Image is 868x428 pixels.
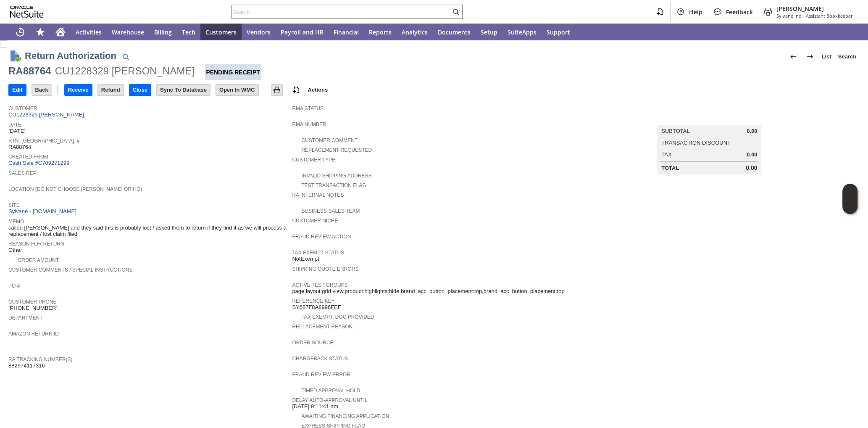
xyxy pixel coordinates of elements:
[205,28,237,36] span: Customers
[8,299,56,305] a: Customer Phone
[438,28,471,36] span: Documents
[25,49,116,63] h1: Return Authorization
[8,241,64,247] a: Reason For Return
[232,7,451,17] input: Search
[10,24,30,40] a: Recent Records
[747,151,757,158] span: 0.00
[301,182,366,188] a: Test Transaction Flag
[8,160,69,166] a: Cash Sale #C709271299
[301,137,358,143] a: Customer Comment
[55,64,195,78] div: CU1228329 [PERSON_NAME]
[8,111,86,118] a: CU1228329 [PERSON_NAME]
[154,28,172,36] span: Billing
[397,24,433,40] a: Analytics
[8,144,31,151] span: RA88764
[661,128,689,134] a: Subtotal
[292,288,564,295] span: page layout:grid view,product highlights:hide,brand_acc_button_placement:top,brand_acc_button_pla...
[292,397,367,403] a: Delay Auto-Approval Until
[242,24,276,40] a: Vendors
[364,24,397,40] a: Reports
[542,24,575,40] a: Support
[661,140,731,146] a: Transaction Discount
[8,225,288,238] span: called [PERSON_NAME] and they said this is probably lost / asked them to return if they find it a...
[281,28,324,36] span: Payroll and HR
[329,24,364,40] a: Financial
[8,267,132,273] a: Customer Comments / Special Instructions
[8,283,20,289] a: PO #
[481,28,497,36] span: Setup
[8,64,51,78] div: RA88764
[835,50,860,63] a: Search
[32,85,52,95] input: Back
[247,28,271,36] span: Vendors
[276,24,329,40] a: Payroll and HR
[292,106,324,111] a: RMA Status
[292,324,352,330] a: Replacement reason
[305,87,331,93] a: Actions
[9,85,26,95] input: Edit
[802,13,804,19] span: -
[301,173,371,179] a: Invalid Shipping Address
[121,52,131,62] img: Quick Find
[292,122,326,127] a: RMA Number
[291,85,301,95] img: add-record.svg
[292,256,319,262] span: NotExempt
[65,85,92,95] input: Receive
[8,247,22,254] span: Other
[842,184,857,214] iframe: Click here to launch Oracle Guided Learning Help Panel
[747,128,757,135] span: 0.00
[112,28,144,36] span: Warehouse
[18,257,59,263] a: Order Amount
[292,192,344,198] a: RA Internal Notes
[8,357,72,362] a: RA Tracking Number(s)
[182,28,195,36] span: Tech
[50,24,71,40] a: Home
[157,85,210,95] input: Sync To Database
[292,282,347,288] a: Active Test Groups
[806,13,853,19] span: Assistant Bookkeeper
[76,28,102,36] span: Activities
[149,24,177,40] a: Billing
[271,85,282,95] input: Print
[292,234,351,240] a: Fraud Review Action
[71,24,107,40] a: Activities
[200,24,242,40] a: Customers
[301,388,360,394] a: Timed Approval Hold
[776,5,853,13] span: [PERSON_NAME]
[8,202,20,208] a: Site
[301,413,389,419] a: Awaiting Financing Application
[98,85,124,95] input: Refund
[369,28,392,36] span: Reports
[476,24,502,40] a: Setup
[402,28,428,36] span: Analytics
[292,298,334,304] a: Reference Key
[15,27,25,37] svg: Recent Records
[292,218,338,224] a: Customer Niche
[292,356,348,362] a: Chargeback Status
[292,340,333,346] a: Order Source
[8,186,142,192] a: Location (Do Not Choose [PERSON_NAME] or HQ)
[292,403,338,410] span: [DATE] 9:11:41 am
[8,208,79,214] a: Sylvane - [DOMAIN_NAME]
[8,362,45,369] span: 882974117316
[35,27,45,37] svg: Shortcuts
[216,85,258,95] input: Open In WMC
[292,250,344,256] a: Tax Exempt Status
[8,315,43,321] a: Department
[10,6,44,18] svg: logo
[502,24,542,40] a: SuiteApps
[842,199,857,214] span: Oracle Guided Learning Widget. To move around, please hold and drag
[8,128,26,135] span: [DATE]
[301,314,374,320] a: Tax Exempt. Doc Provided
[8,106,37,111] a: Customer
[301,147,372,153] a: Replacement Requested
[433,24,476,40] a: Documents
[205,64,261,80] div: Pending Receipt
[657,111,761,125] caption: Summary
[334,28,359,36] span: Financial
[746,164,757,172] span: 0.00
[8,170,37,176] a: Sales Rep
[129,85,151,95] input: Close
[292,157,335,163] a: Customer Type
